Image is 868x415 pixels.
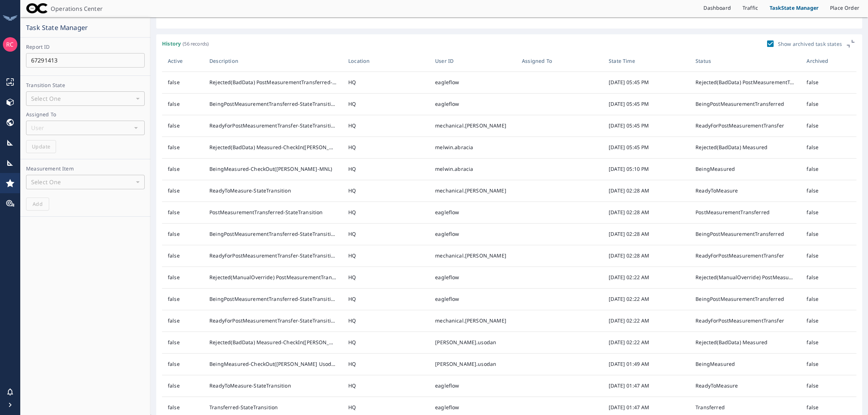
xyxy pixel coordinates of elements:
div: false [168,252,180,260]
div: row [162,289,856,310]
div: false [807,296,818,303]
div: BeingPostMeasurementTransferred-StateTransition [209,101,337,108]
span: Active [168,57,183,65]
span: Status [695,57,720,65]
div: row [162,180,856,202]
div: Rejected(BadData) Measured [695,144,767,151]
div: row [162,202,856,224]
div: HQ [348,296,356,303]
div: false [168,166,180,173]
div: BeingPostMeasurementTransferred [695,296,784,303]
div: row [162,375,856,397]
div: Rejected(BadData) Measured-CheckIn([PERSON_NAME] Usodan-MNL) [209,339,337,346]
span: Description [209,57,248,65]
div: (56 records) [183,40,209,47]
div: ReadyForPostMeasurementTransfer [695,317,784,325]
div: false [168,101,180,108]
div: BeingMeasured-CheckOut([PERSON_NAME]-MNL) [209,166,332,173]
div: false [807,101,818,108]
div: Rejected(ManualOverride) PostMeasurementTransferred-StateTransition([PERSON_NAME].[PERSON_NAME]) [209,274,337,281]
a: TaskState Manager [764,3,824,14]
div: row [162,115,856,137]
div: false [807,252,818,260]
div: row [162,310,856,332]
span: Location [348,57,370,65]
div: Report ID [26,43,50,50]
div: [DATE] 02:28 AM [609,209,649,216]
img: Operations Center [26,3,48,14]
div: PostMeasurementTransferred [695,209,770,216]
div: [DATE] 02:28 AM [609,187,649,195]
div: Show archived task states [778,40,842,47]
div: [PERSON_NAME].usodan [435,361,496,368]
span: Assigned To [522,57,562,65]
span: State Time [609,57,644,65]
div: [DATE] 01:47 AM [609,404,649,411]
div: row [162,137,856,159]
div: ReadyForPostMeasurementTransfer-StateTransition [209,122,337,130]
div: row [162,72,856,94]
div: BeingPostMeasurementTransferred [695,231,784,238]
div: false [807,231,818,238]
div: [DATE] 05:45 PM [609,122,649,130]
div: false [168,209,180,216]
span: Select One [31,178,61,186]
div: false [807,144,818,151]
div: false [168,361,180,368]
div: BeingPostMeasurementTransferred-StateTransition [209,296,337,303]
div: Hipster Pilot - Measurements UI [6,159,14,167]
div: [DATE] 05:45 PM [609,101,649,108]
div: false [168,144,180,151]
div: mechanical.[PERSON_NAME] [435,122,506,130]
div: [PERSON_NAME].usodan [435,339,496,346]
div: [DATE] 01:47 AM [609,382,649,390]
div: eagleflow [435,209,459,216]
div: [DATE] 05:45 PM [609,144,649,151]
input: ID [26,53,145,68]
div: [DATE] 05:10 PM [609,166,649,173]
a: Traffic [737,3,764,14]
input: User [26,118,140,138]
div: false [807,361,818,368]
div: ReadyForPostMeasurementTransfer-StateTransition [209,252,337,260]
span: User ID [435,57,463,65]
div: eagleflow [435,296,459,303]
div: Rejected(BadData) PostMeasurementTransferred-StateTransition [209,79,337,86]
span: Assigned To [522,57,552,65]
div: false [807,339,818,346]
div: My EagleView portal [6,199,14,208]
div: false [807,317,818,325]
div: BeingMeasured [695,361,735,368]
div: false [168,122,180,130]
span: Status [695,57,711,65]
img: expand-btn [845,38,856,49]
div: HQ [348,404,356,411]
div: ReadyToMeasure-StateTransition [209,382,291,390]
div: HQ [348,187,356,195]
div: Assigned To [26,111,56,118]
div: melwin.abracia [435,166,473,173]
div: row [162,94,856,115]
div: ReadyForPostMeasurementTransfer [695,122,784,130]
div: row [162,224,856,245]
span: Location [348,57,379,65]
div: 3D Viewer [6,98,14,107]
div: false [807,274,818,281]
div: Operations Center [51,3,112,14]
div: mechanical.[PERSON_NAME] [435,317,506,325]
a: Place Order [824,3,865,14]
div: [DATE] 02:28 AM [609,252,649,260]
div: [DATE] 05:45 PM [609,79,649,86]
div: Measurements UI [6,138,14,147]
span: User ID [435,57,454,65]
div: HQ [348,144,356,151]
div: mechanical.[PERSON_NAME] [435,252,506,260]
div: false [168,339,180,346]
div: [DATE] 01:49 AM [609,361,649,368]
div: HQ [348,361,356,368]
div: [DATE] 02:22 AM [609,317,649,325]
div: mechanical.[PERSON_NAME] [435,187,506,195]
img: EagleView Logo [3,15,17,21]
span: State Time [609,57,635,65]
div: false [168,382,180,390]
